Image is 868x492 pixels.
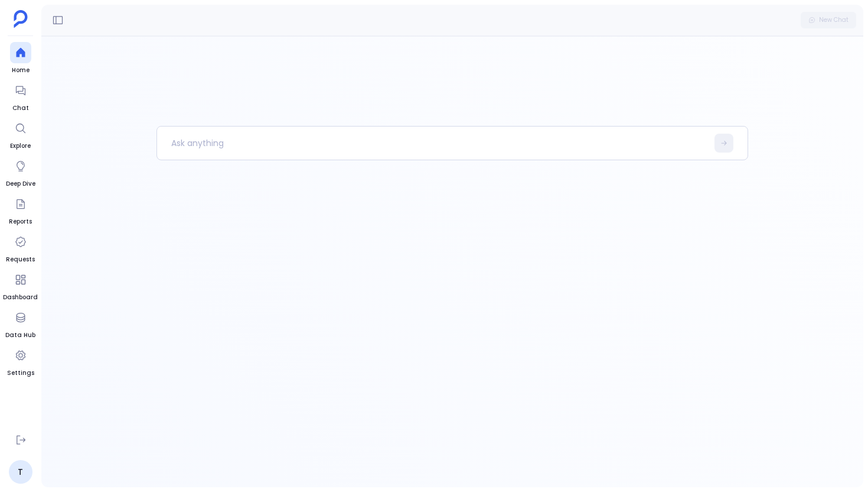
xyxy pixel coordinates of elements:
[10,66,31,75] span: Home
[10,141,31,151] span: Explore
[6,231,35,264] a: Requests
[10,118,31,151] a: Explore
[5,307,35,340] a: Data Hub
[6,255,35,264] span: Requests
[3,293,38,302] span: Dashboard
[7,345,34,378] a: Settings
[9,193,32,226] a: Reports
[5,331,35,340] span: Data Hub
[6,179,35,189] span: Deep Dive
[9,460,32,484] a: T
[7,368,34,378] span: Settings
[6,156,35,189] a: Deep Dive
[14,10,28,28] img: petavue logo
[10,103,31,113] span: Chat
[10,80,31,113] a: Chat
[9,217,32,226] span: Reports
[10,42,31,75] a: Home
[3,269,38,302] a: Dashboard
